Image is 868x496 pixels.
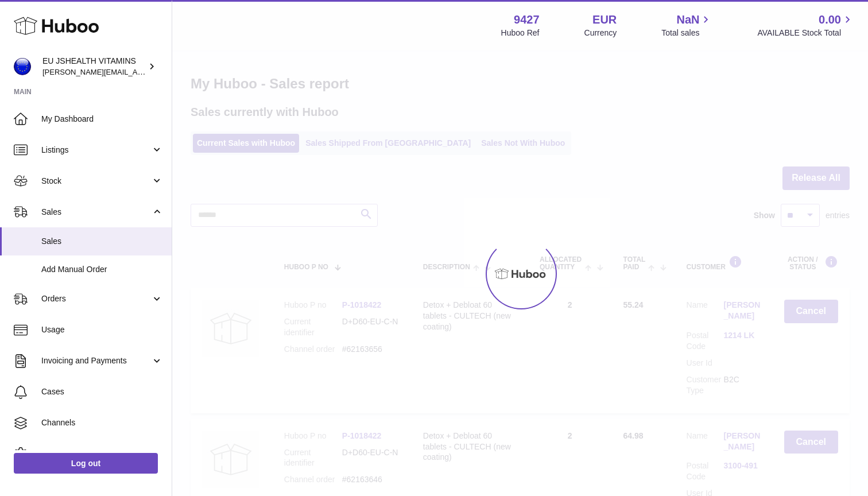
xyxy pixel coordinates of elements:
span: Usage [41,324,163,335]
span: Channels [41,417,163,428]
span: Stock [41,176,151,187]
div: Currency [584,28,617,38]
span: AVAILABLE Stock Total [757,28,854,38]
strong: EUR [592,12,617,28]
span: Sales [41,236,163,247]
span: Cases [41,386,163,397]
span: Sales [41,207,151,218]
span: 0.00 [819,12,841,28]
a: NaN Total sales [661,12,712,38]
span: Listings [41,145,151,156]
span: My Dashboard [41,114,163,125]
span: [PERSON_NAME][EMAIL_ADDRESS][DOMAIN_NAME] [42,67,230,76]
span: Invoicing and Payments [41,355,151,366]
span: Orders [41,293,151,304]
a: 0.00 AVAILABLE Stock Total [757,12,854,38]
span: NaN [676,12,699,28]
img: laura@jessicasepel.com [14,58,31,75]
span: Settings [41,448,163,459]
span: Total sales [661,28,712,38]
div: Huboo Ref [501,28,540,38]
strong: 9427 [514,12,540,28]
div: EU JSHEALTH VITAMINS [42,56,146,77]
a: Log out [14,453,158,474]
span: Add Manual Order [41,264,163,275]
